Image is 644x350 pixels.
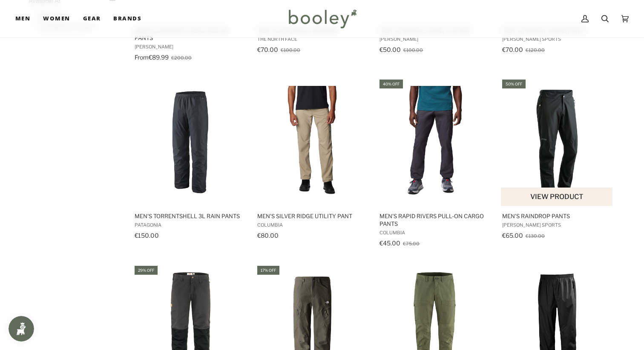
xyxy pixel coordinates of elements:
[256,78,369,250] a: Men's Silver Ridge Utility Pant
[257,36,368,42] span: The North Face
[135,54,149,61] span: From
[133,78,246,250] a: Men's Torrentshell 3L Rain Pants
[526,47,545,53] span: €120.00
[403,241,420,247] span: €75.00
[83,14,101,23] span: Gear
[113,14,141,23] span: Brands
[502,222,612,228] span: [PERSON_NAME] Sports
[133,86,246,199] img: Patagonia Men's Torrentshell 3L Rain Pants Black - Booley Galway
[403,47,423,53] span: €100.00
[135,212,245,220] span: Men's Torrentshell 3L Rain Pants
[149,54,169,61] span: €89.99
[502,36,612,42] span: [PERSON_NAME] Sports
[285,6,359,31] img: Booley
[502,232,523,239] span: €65.00
[257,266,279,275] div: 17% off
[379,230,490,236] span: Columbia
[135,222,245,228] span: Patagonia
[256,86,369,199] img: Columbia Men's Silver Ridge Utility Pant Tusk - Booley Galway
[502,212,612,220] span: Men's Raindrop Pants
[526,233,545,239] span: €130.00
[9,316,34,341] iframe: Button to open loyalty program pop-up
[501,78,614,250] a: Men's Raindrop Pants
[502,46,523,53] span: €70.00
[43,14,70,23] span: Women
[379,239,400,247] span: €45.00
[171,55,192,61] span: €200.00
[257,222,368,228] span: Columbia
[135,266,158,275] div: 29% off
[135,232,159,239] span: €150.00
[257,212,368,220] span: Men's Silver Ridge Utility Pant
[379,46,401,53] span: €50.00
[257,46,278,53] span: €70.00
[257,232,279,239] span: €80.00
[281,47,300,53] span: €100.00
[379,212,490,228] span: Men's Rapid Rivers Pull-On Cargo Pants
[501,188,613,206] button: View product
[379,80,403,88] div: 40% off
[135,44,245,50] span: [PERSON_NAME]
[378,86,491,199] img: Columbia Men's Rapid Rivers Pull-On Cargo Pants Shark - Booley Galway
[15,14,30,23] span: Men
[502,80,526,88] div: 50% off
[378,78,491,250] a: Men's Rapid Rivers Pull-On Cargo Pants
[501,86,614,199] img: Maier Sports Men's Raindrop Pants Black - Booley Galway
[379,36,490,42] span: [PERSON_NAME]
